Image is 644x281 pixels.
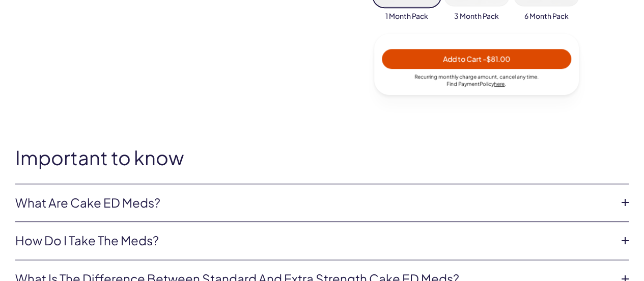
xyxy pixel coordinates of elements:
div: Recurring monthly charge amount , cancel any time. Policy . [382,73,571,87]
span: 3 Month Pack [454,11,499,21]
span: 6 Month Pack [524,11,568,21]
a: How do I take the meds? [15,232,612,249]
h2: Important to know [15,147,629,168]
span: - $81.00 [483,54,510,63]
span: 1 Month Pack [385,11,428,21]
a: here [494,81,505,87]
span: Add to Cart [443,54,510,63]
button: Add to Cart -$81.00 [382,49,571,69]
span: Find Payment [446,81,480,87]
a: What are Cake ED Meds? [15,194,612,212]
